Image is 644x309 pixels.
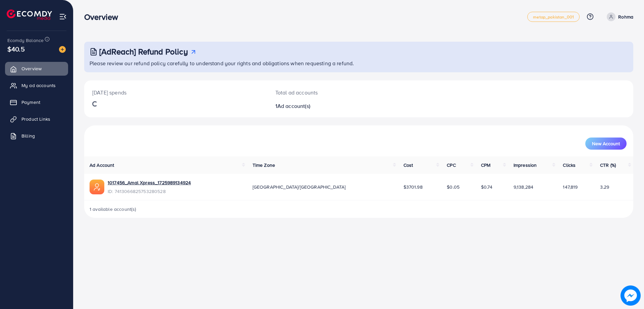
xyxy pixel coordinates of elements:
[7,9,52,20] img: logo
[21,65,42,72] span: Overview
[108,179,191,186] a: 1017456_Amal Xpress_1725989134924
[563,162,576,168] span: Clicks
[533,15,574,19] span: metap_pakistan_001
[514,162,537,168] span: Impression
[90,206,137,213] span: 1 available account(s)
[563,184,578,190] span: 147,819
[481,184,493,190] span: $0.74
[404,162,413,168] span: Cost
[253,162,275,168] span: Time Zone
[5,112,68,126] a: Product Links
[618,13,633,21] p: Rohma
[59,13,67,21] img: menu
[5,129,68,143] a: Billing
[481,162,490,168] span: CPM
[92,88,259,96] p: [DATE] spends
[90,162,114,168] span: Ad Account
[90,59,629,67] p: Please review our refund policy carefully to understand your rights and obligations when requesti...
[84,12,123,22] h3: Overview
[5,79,68,92] a: My ad accounts
[600,162,616,168] span: CTR (%)
[21,132,35,139] span: Billing
[404,184,423,190] span: $3701.98
[5,95,68,109] a: Payment
[275,88,396,96] p: Total ad accounts
[21,99,40,106] span: Payment
[5,62,68,75] a: Overview
[585,138,627,150] button: New Account
[592,141,620,146] span: New Account
[21,82,56,89] span: My ad accounts
[604,12,633,21] a: Rohma
[7,37,44,44] span: Ecomdy Balance
[253,184,346,190] span: [GEOGRAPHIC_DATA]/[GEOGRAPHIC_DATA]
[277,102,310,110] span: Ad account(s)
[275,103,396,109] h2: 1
[621,285,641,306] img: image
[447,162,455,168] span: CPC
[7,44,25,54] span: $40.5
[600,184,609,190] span: 3.29
[59,46,66,53] img: image
[514,184,533,190] span: 9,138,284
[108,188,191,195] span: ID: 7413066825753280528
[99,47,188,56] h3: [AdReach] Refund Policy
[527,12,580,22] a: metap_pakistan_001
[447,184,460,190] span: $0.05
[90,180,104,194] img: ic-ads-acc.e4c84228.svg
[21,116,50,122] span: Product Links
